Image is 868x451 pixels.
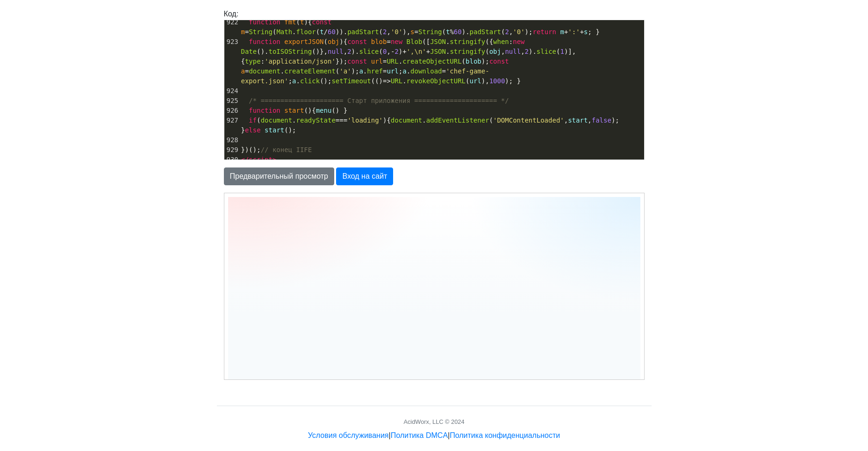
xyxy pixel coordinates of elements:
[560,28,564,36] span: m
[446,28,450,36] span: t
[296,116,336,124] span: readyState
[489,58,509,65] span: const
[469,77,481,85] span: url
[383,58,387,65] span: =
[245,28,249,36] span: =
[312,18,331,26] span: const
[342,172,387,180] ya-tr-span: Вход на сайт
[296,28,316,36] span: floor
[245,67,249,75] span: =
[224,116,239,125] div: 927
[371,38,387,45] span: blob
[403,418,464,425] ya-tr-span: AcidWorx, LLC © 2024
[261,146,312,153] span: // конец IIFE
[284,107,304,114] span: start
[241,67,245,75] span: a
[505,48,521,55] span: null
[249,18,280,26] span: function
[410,28,414,36] span: s
[249,67,280,75] span: document
[224,10,239,18] ya-tr-span: Код:
[249,38,280,45] span: function
[224,145,239,155] div: 929
[284,38,323,45] span: exportJSON
[430,38,446,45] span: JSON
[383,28,387,36] span: 2
[418,28,442,36] span: String
[592,116,611,124] span: false
[525,48,529,55] span: 2
[4,4,416,201] div: Кулинарный тренажёр
[450,431,560,439] a: Политика конфиденциальности
[402,67,406,75] span: a
[454,28,462,36] span: 60
[560,48,564,55] span: 1
[347,58,367,65] span: const
[359,67,363,75] span: a
[450,28,453,36] span: %
[387,58,398,65] span: URL
[489,48,501,55] span: obj
[324,28,328,36] span: /
[568,28,580,36] span: ':'
[402,48,406,55] span: +
[320,28,323,36] span: t
[407,77,466,85] span: revokeObjectURL
[224,96,239,106] div: 925
[450,48,485,55] span: stringify
[224,135,239,145] div: 928
[336,167,393,185] button: Вход на сайт
[367,67,383,75] span: href
[328,28,336,36] span: 60
[224,86,239,96] div: 924
[300,77,320,85] span: click
[224,167,334,185] button: Предварительный просмотр
[430,48,446,55] span: JSON
[493,38,509,45] span: when
[241,48,257,55] span: Date
[269,48,312,55] span: toISOString
[584,28,588,36] span: s
[316,107,332,114] span: menu
[391,38,402,45] span: new
[383,67,387,75] span: =
[391,116,422,124] span: document
[241,146,312,153] span: })();
[249,28,273,36] span: String
[265,58,336,65] span: 'application/json'
[308,431,389,439] ya-tr-span: Условия обслуживания
[564,28,568,36] span: +
[450,38,485,45] span: stringify
[426,116,489,124] span: addEventListener
[391,28,402,36] span: '0'
[328,38,339,45] span: obj
[241,156,249,163] span: </
[245,126,261,134] span: else
[402,58,461,65] span: createObjectURL
[568,116,588,124] span: start
[249,116,257,124] span: if
[415,28,418,36] span: =
[347,116,383,124] span: 'loading'
[391,431,448,439] ya-tr-span: Политика DMCA
[395,48,398,55] span: 2
[265,126,284,134] span: start
[391,77,402,85] span: URL
[347,28,379,36] span: padStart
[470,28,501,36] span: padStart
[426,48,430,55] span: +
[249,97,509,104] span: /* ===================== Старт приложения ===================== */
[532,28,556,36] span: return
[249,156,273,163] span: script
[347,38,367,45] span: const
[466,58,481,65] span: blob
[331,77,371,85] span: setTimeout
[328,48,344,55] span: null
[249,107,280,114] span: function
[339,67,351,75] span: 'a'
[537,48,556,55] span: slice
[224,37,239,47] div: 923
[292,77,296,85] span: a
[241,28,245,36] span: m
